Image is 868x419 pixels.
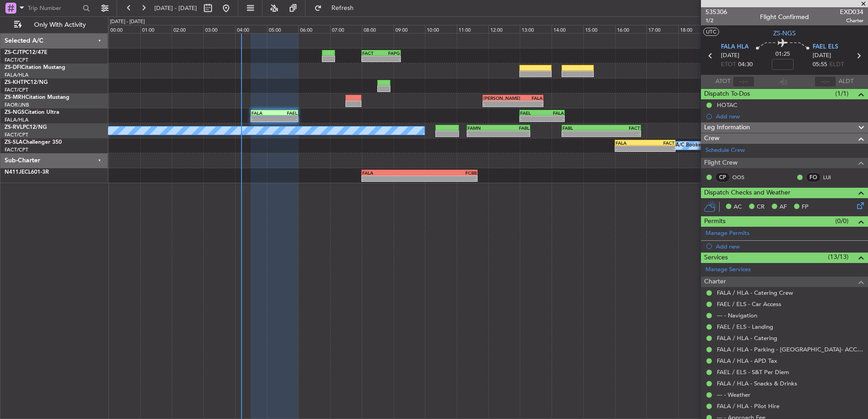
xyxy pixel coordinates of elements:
a: FALA / HLA - Snacks & Drinks [717,380,797,387]
a: --- - Navigation [717,312,757,319]
span: Crew [704,133,720,144]
a: FALA/HLA [5,72,29,78]
span: 05:55 [813,60,827,69]
div: 14:00 [552,25,583,33]
a: Manage Permits [705,229,750,238]
span: ZS-SLA [5,140,23,145]
span: 1/2 [705,17,727,24]
a: FACT/CPT [5,146,28,153]
span: N411JE [5,170,25,175]
span: FAEL ELS [813,43,838,52]
span: Charter [840,17,863,24]
div: FABL [498,125,529,131]
div: FO [806,172,821,182]
span: Permits [704,216,725,227]
div: FAEL [274,110,297,116]
span: ETOT [721,60,736,69]
span: ELDT [829,60,844,69]
div: FAMN [468,125,498,131]
span: AC [734,203,742,212]
div: Add new [716,243,863,250]
span: AF [779,203,787,212]
span: 535306 [705,7,727,17]
div: FACT [645,140,675,146]
span: ALDT [838,77,853,86]
span: (0/0) [835,216,848,226]
div: FALA [252,110,275,116]
div: 16:00 [615,25,647,33]
div: - [381,56,400,62]
a: Schedule Crew [705,146,745,155]
div: - [362,56,381,62]
span: EXD034 [840,7,863,17]
div: - [419,176,477,181]
a: ZS-MRHCitation Mustang [5,95,69,100]
span: Leg Information [704,122,750,133]
div: HOTAC [717,101,737,109]
div: FACT [602,125,640,131]
a: FALA / HLA - Parking - [GEOGRAPHIC_DATA]- ACC # 1800 [717,346,863,353]
a: ZS-RVLPC12/NG [5,125,47,130]
div: 12:00 [488,25,520,33]
span: ZS-DFI [5,65,21,70]
div: 10:00 [425,25,457,33]
div: FABL [562,125,601,131]
div: - [362,176,419,181]
div: 05:00 [267,25,299,33]
a: FACT/CPT [5,87,28,93]
div: - [616,146,645,151]
button: Only With Activity [10,18,99,32]
a: Manage Services [705,265,751,274]
span: [DATE] - [DATE] [154,4,197,12]
a: ZS-NGSCitation Ultra [5,110,59,115]
div: FAPG [381,50,400,56]
div: 18:00 [678,25,710,33]
a: FALA / HLA - Catering [717,334,777,342]
div: FALA [616,140,645,146]
span: ZS-KHT [5,80,24,85]
div: FALA [513,95,542,101]
a: FAOR/JNB [5,102,29,108]
span: ZS-NGS [5,110,25,115]
div: 01:00 [140,25,172,33]
div: - [498,131,529,136]
div: 02:00 [172,25,203,33]
span: Charter [704,277,726,287]
div: [PERSON_NAME] [483,95,513,101]
div: FAEL [520,110,542,116]
div: - [513,101,542,107]
div: FALA [542,110,564,116]
div: 17:00 [646,25,678,33]
div: - [468,131,498,136]
div: 07:00 [330,25,362,33]
a: FAEL / ELS - Car Access [717,300,781,308]
a: FACT/CPT [5,57,28,63]
a: OOS [732,173,753,181]
div: 00:00 [108,25,140,33]
a: FAEL / ELS - Landing [717,323,773,331]
div: Add new [716,112,863,120]
a: FALA/HLA [5,117,29,123]
span: [DATE] [721,51,740,60]
a: FAEL / ELS - S&T Per Diem [717,368,789,376]
div: CP [715,172,730,182]
div: A/C Booked [676,139,704,152]
a: LUI [823,173,843,181]
input: --:-- [733,76,755,87]
span: CR [757,203,764,212]
div: 08:00 [362,25,394,33]
div: FCBB [419,170,477,175]
span: ATOT [715,77,730,86]
div: - [602,131,640,136]
span: FP [802,203,809,212]
a: ZS-CJTPC12/47E [5,50,47,55]
a: --- - Weather [717,391,750,399]
div: - [562,131,601,136]
div: - [542,116,564,122]
span: (13/13) [828,252,848,262]
div: 13:00 [520,25,552,33]
span: [DATE] [813,51,831,60]
div: - [520,116,542,122]
input: Trip Number [28,1,80,15]
span: ZS-MRH [5,95,25,100]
